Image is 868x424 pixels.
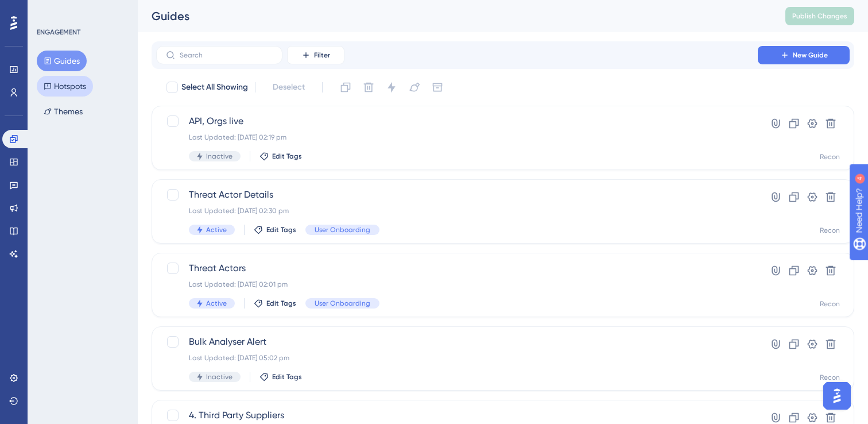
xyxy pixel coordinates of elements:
span: Need Help? [27,3,72,17]
span: Filter [314,51,330,60]
span: Edit Tags [266,225,296,234]
div: Recon [820,226,840,235]
div: Last Updated: [DATE] 05:02 pm [189,353,725,363]
div: Recon [820,299,840,309]
span: Deselect [273,80,305,94]
iframe: UserGuiding AI Assistant Launcher [820,379,854,413]
div: Last Updated: [DATE] 02:30 pm [189,206,725,215]
span: User Onboarding [315,299,370,308]
span: Threat Actors [189,261,725,275]
button: Edit Tags [259,152,302,161]
button: Edit Tags [259,372,302,381]
span: Select All Showing [181,80,248,94]
button: Themes [37,101,90,122]
span: Publish Changes [792,11,847,21]
div: 4 [80,6,83,15]
span: Edit Tags [272,152,302,161]
span: Inactive [206,152,232,161]
div: Last Updated: [DATE] 02:01 pm [189,280,725,289]
span: API, Orgs live [189,114,725,128]
span: Edit Tags [266,299,296,308]
div: Recon [820,373,840,382]
button: New Guide [758,46,850,64]
span: Active [206,299,227,308]
button: Hotspots [37,76,93,97]
span: Active [206,225,227,234]
div: ENGAGEMENT [37,28,80,37]
button: Filter [287,46,344,64]
span: User Onboarding [315,225,370,234]
span: Edit Tags [272,372,302,381]
button: Edit Tags [254,225,296,234]
button: Guides [37,51,87,71]
span: 4. Third Party Suppliers [189,408,725,422]
div: Last Updated: [DATE] 02:19 pm [189,133,725,142]
button: Deselect [262,77,315,98]
button: Publish Changes [785,7,854,25]
span: Inactive [206,372,232,381]
span: Bulk Analyser Alert [189,335,725,349]
div: Guides [152,8,757,24]
span: New Guide [793,51,828,60]
button: Edit Tags [254,299,296,308]
div: Recon [820,152,840,161]
span: Threat Actor Details [189,188,725,202]
input: Search [180,51,273,59]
